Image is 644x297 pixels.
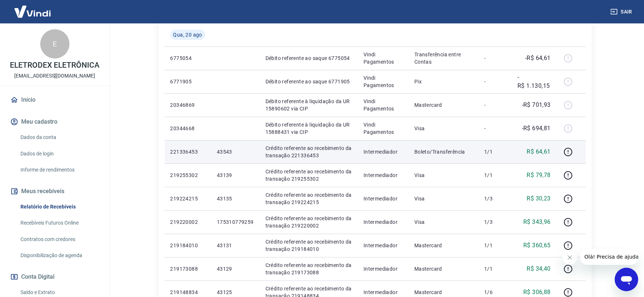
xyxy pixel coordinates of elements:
p: Crédito referente ao recebimento da transação 221336453 [265,144,352,159]
button: Sair [609,5,635,19]
a: Contratos com credores [18,232,101,247]
p: -R$ 694,81 [522,124,551,133]
p: 175310779259 [217,218,254,226]
p: Intermediador [364,265,403,272]
p: Débito referente ao saque 6775054 [265,54,352,62]
p: Crédito referente ao recebimento da transação 219184010 [265,238,352,253]
p: Intermediador [364,289,403,296]
p: Crédito referente ao recebimento da transação 219220002 [265,215,352,229]
p: Intermediador [364,148,403,155]
p: -R$ 701,93 [522,101,551,109]
a: Disponibilização de agenda [18,248,101,263]
p: Vindi Pagamentos [364,98,403,112]
p: 43135 [217,195,254,202]
p: 219255302 [170,172,205,179]
div: E [40,29,69,59]
p: Intermediador [364,172,403,179]
p: 219184010 [170,242,205,249]
p: 1/3 [484,195,506,202]
a: Início [9,92,101,108]
p: Mastercard [414,265,472,272]
p: 1/6 [484,289,506,296]
p: Vindi Pagamentos [364,121,403,136]
p: 219220002 [170,218,205,226]
p: Intermediador [364,218,403,226]
p: 20346869 [170,101,205,109]
img: Vindi [9,0,56,23]
span: Olá! Precisa de ajuda? [4,5,61,11]
p: Crédito referente ao recebimento da transação 219255302 [265,168,352,183]
p: 221336453 [170,148,205,155]
iframe: Botão para abrir a janela de mensagens [615,268,638,291]
p: 6775054 [170,54,205,62]
p: 43543 [217,148,254,155]
p: Crédito referente ao recebimento da transação 219173088 [265,262,352,276]
p: R$ 343,96 [523,218,551,226]
p: 6771905 [170,78,205,85]
p: R$ 64,61 [527,147,550,156]
p: Débito referente ao saque 6771905 [265,78,352,85]
p: R$ 34,40 [527,264,550,273]
p: 1/1 [484,265,506,272]
a: Informe de rendimentos [18,162,101,177]
p: Intermediador [364,242,403,249]
p: 20344668 [170,125,205,132]
p: 43129 [217,265,254,272]
p: Visa [414,172,472,179]
p: 43131 [217,242,254,249]
p: - [484,78,506,85]
p: R$ 79,78 [527,171,550,180]
p: Mastercard [414,242,472,249]
p: Boleto/Transferência [414,148,472,155]
p: 1/1 [484,148,506,155]
p: -R$ 64,61 [525,54,551,63]
p: 1/1 [484,242,506,249]
p: Visa [414,195,472,202]
span: Qua, 20 ago [173,31,202,38]
p: Visa [414,125,472,132]
p: ELETRODEX ELETRÔNICA [10,61,99,69]
p: R$ 360,65 [523,241,551,250]
p: R$ 30,23 [527,194,550,203]
p: -R$ 1.130,15 [517,73,551,90]
p: Débito referente à liquidação da UR 15890602 via CIP [265,98,352,112]
p: 219224215 [170,195,205,202]
p: - [484,125,506,132]
p: 1/1 [484,172,506,179]
p: Vindi Pagamentos [364,74,403,89]
a: Recebíveis Futuros Online [18,215,101,230]
p: 219148834 [170,289,205,296]
iframe: Mensagem da empresa [580,249,638,265]
p: [EMAIL_ADDRESS][DOMAIN_NAME] [14,72,95,80]
p: R$ 306,88 [523,288,551,297]
p: Débito referente à liquidação da UR 15888431 via CIP [265,121,352,136]
p: Mastercard [414,101,472,109]
p: 219173088 [170,265,205,272]
p: Vindi Pagamentos [364,51,403,65]
p: Pix [414,78,472,85]
p: Crédito referente ao recebimento da transação 219224215 [265,191,352,206]
a: Dados de login [18,146,101,161]
button: Conta Digital [9,269,101,285]
p: Intermediador [364,195,403,202]
button: Meus recebíveis [9,183,101,199]
p: Mastercard [414,289,472,296]
a: Relatório de Recebíveis [18,199,101,214]
p: - [484,101,506,109]
p: 1/3 [484,218,506,226]
iframe: Fechar mensagem [562,250,577,265]
p: 43139 [217,172,254,179]
p: Transferência entre Contas [414,51,472,65]
p: 43125 [217,289,254,296]
a: Dados da conta [18,130,101,145]
p: Visa [414,218,472,226]
button: Meu cadastro [9,114,101,130]
p: - [484,54,506,62]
